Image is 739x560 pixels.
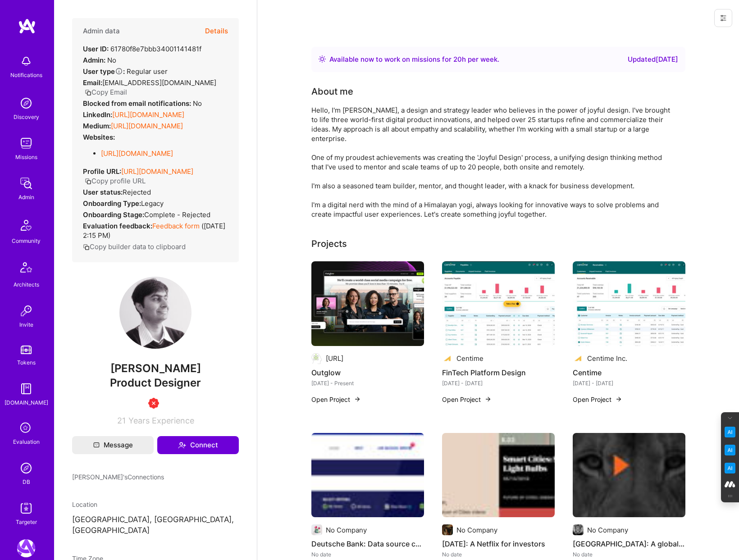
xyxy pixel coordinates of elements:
[83,27,120,35] h4: Admin data
[72,500,239,509] div: Location
[128,416,194,425] span: Years Experience
[725,445,735,455] img: Email Tone Analyzer icon
[112,110,184,119] a: [URL][DOMAIN_NAME]
[21,346,32,354] img: tokens
[19,320,33,329] div: Invite
[587,525,628,535] div: No Company
[148,398,159,409] img: Unqualified
[311,85,353,98] div: About me
[83,99,202,108] div: No
[311,353,322,364] img: Company logo
[121,167,193,176] a: [URL][DOMAIN_NAME]
[13,437,40,446] div: Evaluation
[311,550,424,559] div: No date
[442,524,453,535] img: Company logo
[311,433,424,518] img: Deutsche Bank: Data source catalog
[83,56,105,64] strong: Admin:
[72,436,154,454] button: Message
[141,199,164,208] span: legacy
[456,354,484,363] div: Centime
[17,358,36,367] div: Tokens
[17,302,35,320] img: Invite
[573,550,685,559] div: No date
[83,199,141,208] strong: Onboarding Type:
[110,376,201,389] span: Product Designer
[85,176,146,186] button: Copy profile URL
[17,52,35,70] img: bell
[5,398,48,407] div: [DOMAIN_NAME]
[72,362,239,375] span: [PERSON_NAME]
[326,525,367,535] div: No Company
[573,261,685,346] img: Centime
[12,236,41,246] div: Community
[326,354,343,363] div: [URL]
[14,112,39,122] div: Discovery
[453,55,462,64] span: 20
[573,395,622,404] button: Open Project
[319,55,326,63] img: Availability
[456,525,497,535] div: No Company
[442,550,555,559] div: No date
[329,54,499,65] div: Available now to work on missions for h per week .
[18,420,35,437] i: icon SelectionTeam
[311,538,424,550] h4: Deutsche Bank: Data source catalog
[117,416,126,425] span: 21
[442,433,555,518] img: Karma: A Netflix for investors
[83,99,193,108] strong: Blocked from email notifications:
[17,499,35,517] img: Skill Targeter
[119,277,192,349] img: User Avatar
[83,133,115,141] strong: Websites:
[18,18,36,34] img: logo
[15,258,37,280] img: Architects
[442,378,555,388] div: [DATE] - [DATE]
[573,367,685,378] h4: Centime
[85,89,91,96] i: icon Copy
[442,538,555,550] h4: [DATE]: A Netflix for investors
[484,396,492,403] img: arrow-right
[442,353,453,364] img: Company logo
[144,210,210,219] span: Complete - Rejected
[83,242,186,251] button: Copy builder data to clipboard
[83,244,90,250] i: icon Copy
[615,396,622,403] img: arrow-right
[573,353,584,364] img: Company logo
[157,436,239,454] button: Connect
[354,396,361,403] img: arrow-right
[178,441,186,449] i: icon Connect
[83,221,228,240] div: ( [DATE] 2:15 PM )
[83,222,152,230] strong: Evaluation feedback:
[16,517,37,527] div: Targeter
[83,55,116,65] div: No
[101,149,173,158] a: [URL][DOMAIN_NAME]
[83,44,201,54] div: 61780f8e7bbb34001141481f
[152,222,200,230] a: Feedback form
[83,188,123,196] strong: User status:
[111,122,183,130] a: [URL][DOMAIN_NAME]
[311,237,347,250] div: Projects
[17,459,35,477] img: Admin Search
[85,178,91,185] i: icon Copy
[725,463,735,473] img: Jargon Buster icon
[83,67,168,76] div: Regular user
[102,78,216,87] span: [EMAIL_ADDRESS][DOMAIN_NAME]
[83,45,109,53] strong: User ID:
[311,395,361,404] button: Open Project
[725,427,735,437] img: Key Point Extractor icon
[311,261,424,346] img: Outglow
[311,367,424,378] h4: Outglow
[123,188,151,196] span: Rejected
[83,122,111,130] strong: Medium:
[442,261,555,346] img: FinTech Platform Design
[93,442,100,448] i: icon Mail
[18,192,34,202] div: Admin
[17,174,35,192] img: admin teamwork
[83,78,102,87] strong: Email:
[10,70,42,80] div: Notifications
[205,18,228,44] button: Details
[85,87,127,97] button: Copy Email
[628,54,678,65] div: Updated [DATE]
[587,354,627,363] div: Centime Inc.
[573,538,685,550] h4: [GEOGRAPHIC_DATA]: A global translation platform
[15,539,37,557] a: A.Team: Leading A.Team's Marketing & DemandGen
[83,210,144,219] strong: Onboarding Stage:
